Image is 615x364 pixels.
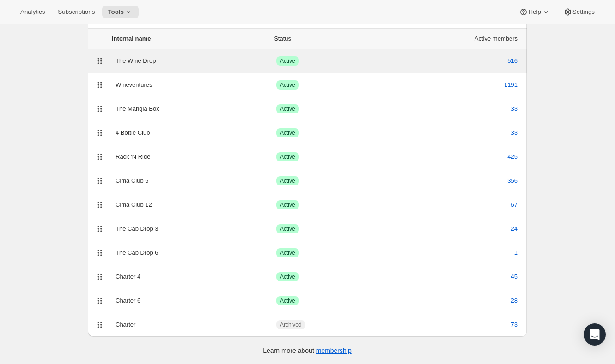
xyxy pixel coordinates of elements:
button: 33 [505,125,523,140]
div: Wineventures [116,80,276,90]
span: Active [280,153,295,161]
span: 516 [507,56,518,66]
span: Settings [572,8,595,16]
div: Internal name [112,34,151,43]
button: 1 [509,245,523,260]
button: 28 [505,293,523,308]
button: 33 [505,101,523,116]
span: Help [528,8,541,16]
span: Active [280,129,295,137]
div: The Wine Drop [116,56,276,66]
button: 356 [502,173,523,188]
div: Cima Club 6 [116,176,276,185]
div: 4 Bottle Club [116,128,276,137]
div: The Mangia Box [116,104,276,113]
span: 67 [511,200,518,209]
button: 516 [502,54,523,68]
div: The Cab Drop 3 [116,224,276,233]
span: 28 [511,296,518,305]
span: Subscriptions [58,8,95,16]
span: 45 [511,272,518,281]
span: Active [280,105,295,113]
span: Active [280,297,295,304]
span: 24 [511,224,518,233]
button: Settings [558,6,600,18]
span: 356 [507,176,518,185]
span: Active [280,57,295,65]
span: 1 [514,248,518,257]
div: Active members [475,34,518,43]
p: Learn more about [263,346,351,355]
span: 33 [511,104,518,113]
span: Active [280,225,295,233]
button: 1191 [499,78,523,92]
span: Active [280,177,295,185]
span: 1191 [504,80,518,90]
button: Subscriptions [52,6,100,18]
button: 73 [505,317,523,332]
span: 33 [511,128,518,137]
div: Rack 'N Ride [116,152,276,161]
div: Cima Club 12 [116,200,276,209]
span: 73 [511,320,518,329]
span: Tools [108,8,124,16]
button: 24 [505,221,523,236]
div: Status [274,34,396,43]
a: membership [316,347,352,354]
span: 425 [507,152,518,161]
span: Analytics [20,8,45,16]
div: Open Intercom Messenger [584,323,606,346]
div: Charter 4 [116,272,276,281]
span: Active [280,249,295,257]
div: The Cab Drop 6 [116,248,276,257]
button: Analytics [15,6,50,18]
div: Charter 6 [116,296,276,305]
button: 425 [502,149,523,164]
button: 67 [505,197,523,212]
span: Active [280,81,295,89]
button: 45 [505,269,523,284]
button: Help [513,6,555,18]
button: Tools [102,6,139,18]
span: Active [280,273,295,280]
span: Archived [280,321,302,328]
span: Active [280,201,295,209]
div: Charter [116,320,276,329]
